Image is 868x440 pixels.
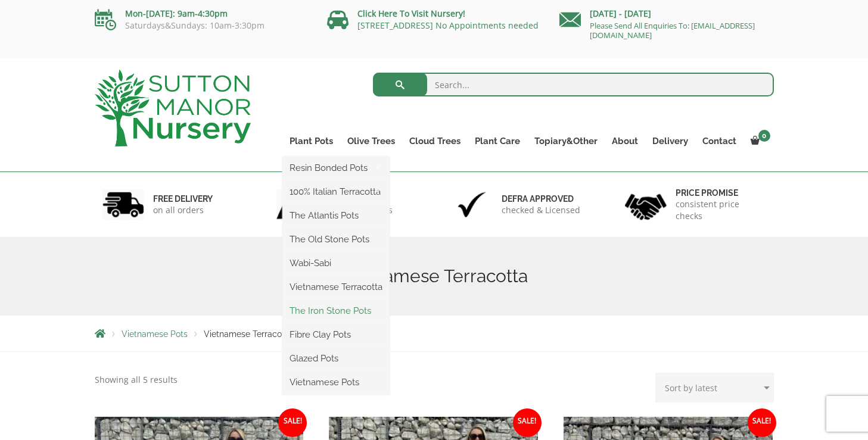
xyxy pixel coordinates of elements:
img: 2.jpg [276,189,318,220]
a: Plant Care [468,133,527,149]
input: Search... [373,73,774,96]
span: Sale! [513,408,542,437]
a: 0 [743,133,774,149]
p: checked & Licensed [502,204,580,216]
a: The Iron Stone Pots [282,302,390,320]
span: Sale! [748,408,776,437]
a: Vietnamese Pots [282,373,390,391]
img: 1.jpg [102,189,144,220]
a: Click Here To Visit Nursery! [357,8,465,19]
a: Plant Pots [282,133,340,149]
h6: Defra approved [502,194,580,204]
a: Please Send All Enquiries To: [EMAIL_ADDRESS][DOMAIN_NAME] [590,20,755,40]
p: consistent price checks [676,198,766,222]
span: Vietnamese Terracotta [204,329,293,339]
a: Delivery [645,133,695,149]
p: [DATE] - [DATE] [559,7,774,21]
a: Topiary&Other [527,133,605,149]
select: Shop order [655,373,774,402]
a: Contact [695,133,743,149]
p: Saturdays&Sundays: 10am-3:30pm [95,21,309,30]
img: 4.jpg [625,186,667,223]
a: Resin Bonded Pots [282,159,390,177]
h1: Vietnamese Terracotta [95,266,774,287]
h6: Price promise [676,188,766,198]
a: Glazed Pots [282,349,390,367]
img: logo [95,70,251,146]
a: Vietnamese Terracotta [282,278,390,296]
a: Wabi-Sabi [282,254,390,272]
p: Mon-[DATE]: 9am-4:30pm [95,7,309,21]
p: Showing all 5 results [95,373,178,387]
a: Olive Trees [340,133,402,149]
p: on all orders [153,204,213,216]
a: About [605,133,645,149]
span: 0 [758,130,770,142]
span: Sale! [278,408,307,437]
a: 100% Italian Terracotta [282,183,390,201]
a: The Atlantis Pots [282,207,390,224]
img: 3.jpg [451,189,493,220]
a: The Old Stone Pots [282,230,390,248]
a: Vietnamese Pots [122,329,188,339]
nav: Breadcrumbs [95,329,774,338]
a: [STREET_ADDRESS] No Appointments needed [357,20,539,31]
a: Cloud Trees [402,133,468,149]
h6: FREE DELIVERY [153,194,213,204]
a: Fibre Clay Pots [282,326,390,344]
